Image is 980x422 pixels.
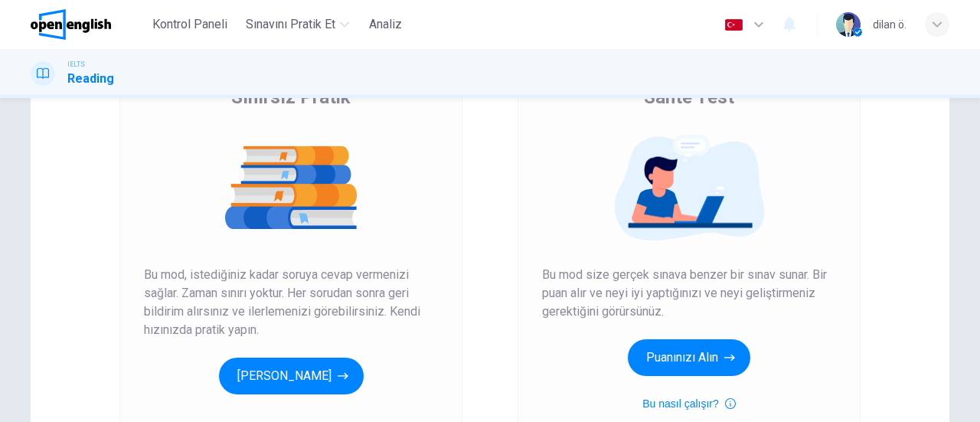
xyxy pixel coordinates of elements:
span: Bu mod size gerçek sınava benzer bir sınav sunar. Bir puan alır ve neyi iyi yaptığınızı ve neyi g... [542,266,836,321]
span: Bu mod, istediğiniz kadar soruya cevap vermenizi sağlar. Zaman sınırı yoktur. Her sorudan sonra g... [144,266,438,339]
img: OpenEnglish logo [31,9,111,40]
button: Bu nasıl çalışır? [642,394,736,413]
h1: Reading [67,70,114,88]
button: Analiz [361,11,410,38]
div: dilan ö. [873,15,906,34]
span: Analiz [369,15,402,34]
img: tr [724,19,743,31]
span: IELTS [67,59,85,70]
a: OpenEnglish logo [31,9,146,40]
button: Kontrol Paneli [146,11,234,38]
button: [PERSON_NAME] [219,358,364,394]
img: Profile picture [836,12,861,37]
span: Sınavını Pratik Et [246,15,335,34]
button: Sınavını Pratik Et [240,11,355,38]
button: Puanınızı Alın [628,339,750,376]
span: Kontrol Paneli [152,15,227,34]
